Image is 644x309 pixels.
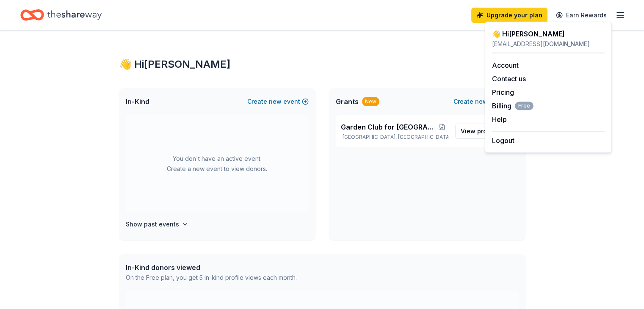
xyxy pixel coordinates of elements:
button: Contact us [492,74,526,84]
button: Show past events [126,219,188,229]
button: Help [492,114,507,124]
span: Grants [336,97,359,107]
div: 👋 Hi [PERSON_NAME] [492,29,605,39]
a: Home [20,5,102,25]
div: [EMAIL_ADDRESS][DOMAIN_NAME] [492,39,605,49]
span: project [477,127,498,135]
span: View [461,126,498,136]
p: [GEOGRAPHIC_DATA], [GEOGRAPHIC_DATA] [341,134,448,141]
span: Free [515,102,533,110]
span: In-Kind [126,97,149,107]
span: Billing [492,101,533,111]
button: Logout [492,135,514,146]
div: On the Free plan, you get 5 in-kind profile views each month. [126,273,297,283]
span: Garden Club for [GEOGRAPHIC_DATA] [341,122,436,132]
a: Account [492,61,519,69]
a: Upgrade your plan [471,8,547,23]
span: new [475,97,488,107]
h4: Show past events [126,219,179,229]
span: new [269,97,282,107]
a: View project [455,124,514,139]
div: New [362,97,379,106]
button: BillingFree [492,101,533,111]
button: Createnewevent [247,97,309,107]
button: Createnewproject [453,97,519,107]
div: You don't have an active event. Create a new event to view donors. [126,115,309,212]
div: In-Kind donors viewed [126,262,297,273]
a: Earn Rewards [551,8,612,23]
div: 👋 Hi [PERSON_NAME] [119,58,525,71]
a: Pricing [492,88,514,97]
